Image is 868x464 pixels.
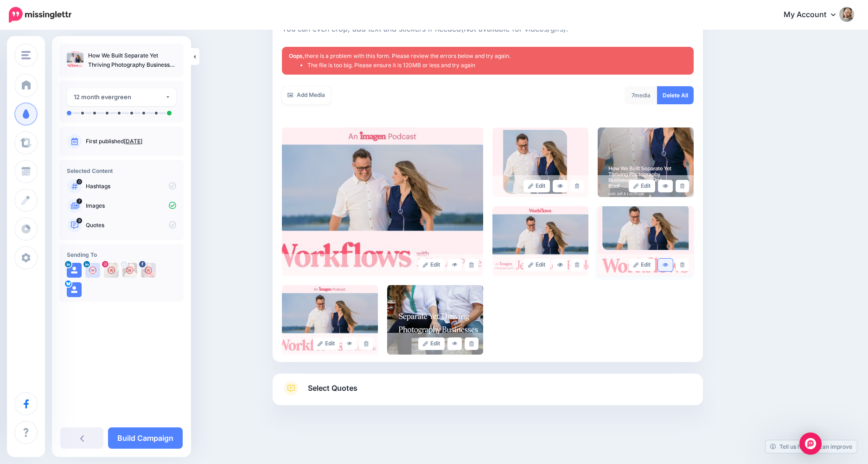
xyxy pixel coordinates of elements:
a: [DATE] [124,138,142,145]
img: 487VMDWPGMORI94MRVJE3GRKWJ84WQYQ_large.jpg [598,127,694,197]
img: user_default_image.png [85,263,100,278]
a: Select Quotes [282,381,694,405]
a: Edit [629,259,655,271]
p: How We Built Separate Yet Thriving Photography Businesses Under One Roof with [PERSON_NAME] + [PE... [88,51,176,70]
a: My Account [774,4,854,26]
img: a3ad160ad0477028c60ec15ea42e917a_large.jpg [282,127,483,276]
a: Delete All [657,86,694,104]
img: a3ad160ad0477028c60ec15ea42e917a_thumb.jpg [67,51,83,68]
img: 293272096_733569317667790_8278646181461342538_n-bsa134236.jpg [141,263,156,278]
div: there is a problem with this form. Please review the errors below and try again. [282,47,694,75]
img: TGINMUGLX8R1K7BQGI9YKJCZEKALD1R5_large.jpg [492,206,588,276]
div: Open Intercom Messenger [799,432,822,455]
p: Hashtags [86,182,176,191]
span: 0 [77,179,82,184]
img: SUPJ8ZCJNLV26M6M4PTCZ7OY02692TZD_large.jpg [492,127,588,197]
a: Tell us how we can improve [766,440,857,453]
button: 12 month evergreen [67,88,176,106]
a: Edit [523,259,550,271]
img: AAcHTtcBCNpun1ljofrCfxvntSGaKB98Cg21hlB6M2CMCh6FLNZIs96-c-77424.png [122,263,137,278]
img: UJBIWZ9W209BZUMHPSCQLF1X6E2WVVJ1_large.jpg [282,285,378,355]
p: Quotes [86,221,176,229]
span: 7 [77,198,82,204]
a: Edit [418,337,445,350]
span: 7 [632,92,634,99]
strong: Oops, [289,52,305,59]
span: Select Quotes [308,382,357,394]
div: media [625,86,657,104]
li: The file is too big. Please ensure it is 120MB or less and try again [307,61,687,70]
div: 12 month evergreen [74,92,165,102]
img: OYOYPQBFKNWSZM38795BC0TY0MCF9JJ8_large.jpg [598,206,694,276]
div: Select Media [282,6,694,355]
p: First published [86,137,176,146]
a: Edit [523,180,550,192]
a: Add Media [282,86,331,104]
img: user_default_image.png [67,263,82,278]
span: 9 [77,218,82,223]
img: menu.png [21,51,31,59]
img: 367970769_252280834413667_3871055010744689418_n-bsa134239.jpg [104,263,119,278]
a: Edit [313,337,339,350]
p: Images [86,202,176,210]
img: user_default_image.png [67,282,82,297]
a: Edit [418,259,445,271]
h4: Sending To [67,251,176,258]
h4: Selected Content [67,167,176,174]
a: Edit [629,180,655,192]
img: Missinglettr [9,7,71,23]
img: 1S71EYQWJ6AL05T5MCIN0UIGI9GQBDUF_large.png [387,285,483,355]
